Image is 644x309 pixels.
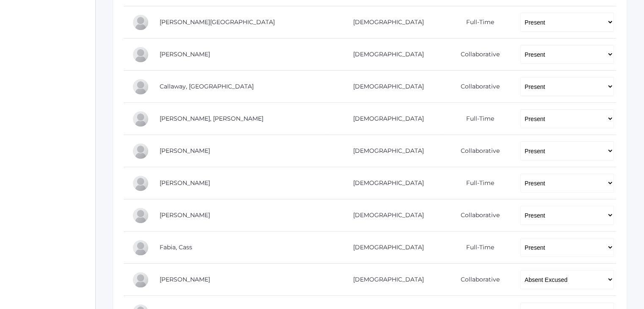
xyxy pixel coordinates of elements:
[328,71,442,103] td: [DEMOGRAPHIC_DATA]
[132,14,149,31] div: Jordan Bell
[328,103,442,135] td: [DEMOGRAPHIC_DATA]
[442,135,511,167] td: Collaborative
[442,71,511,103] td: Collaborative
[160,243,192,251] a: Fabia, Cass
[442,167,511,199] td: Full-Time
[328,167,442,199] td: [DEMOGRAPHIC_DATA]
[328,135,442,167] td: [DEMOGRAPHIC_DATA]
[160,18,275,26] a: [PERSON_NAME][GEOGRAPHIC_DATA]
[132,175,149,192] div: Olivia Dainko
[442,39,511,71] td: Collaborative
[132,271,149,288] div: Isaac Gregorchuk
[132,143,149,160] div: Teddy Dahlstrom
[328,39,442,71] td: [DEMOGRAPHIC_DATA]
[132,207,149,224] div: Nathan Dishchekenian
[132,78,149,95] div: Kiel Callaway
[328,6,442,39] td: [DEMOGRAPHIC_DATA]
[160,50,210,58] a: [PERSON_NAME]
[328,232,442,264] td: [DEMOGRAPHIC_DATA]
[132,239,149,256] div: Cass Fabia
[160,211,210,219] a: [PERSON_NAME]
[328,199,442,232] td: [DEMOGRAPHIC_DATA]
[160,147,210,154] a: [PERSON_NAME]
[442,6,511,39] td: Full-Time
[442,232,511,264] td: Full-Time
[442,103,511,135] td: Full-Time
[442,199,511,232] td: Collaborative
[442,264,511,296] td: Collaborative
[160,115,263,122] a: [PERSON_NAME], [PERSON_NAME]
[160,83,254,90] a: Callaway, [GEOGRAPHIC_DATA]
[160,179,210,187] a: [PERSON_NAME]
[160,276,210,283] a: [PERSON_NAME]
[328,264,442,296] td: [DEMOGRAPHIC_DATA]
[132,46,149,63] div: Lee Blasman
[132,110,149,127] div: Luna Cardenas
